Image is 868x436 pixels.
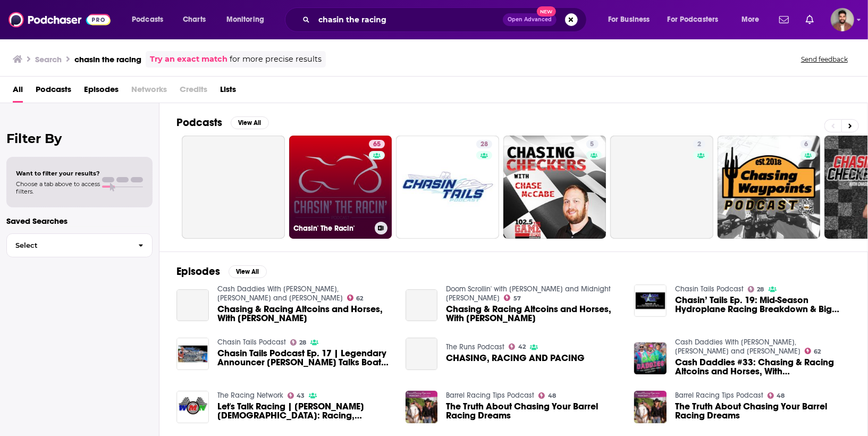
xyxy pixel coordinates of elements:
[675,296,850,314] a: Chasin’ Tails Ep. 19: Mid-Season Hydroplane Racing Breakdown & Big Upcoming Events!
[217,391,283,400] a: The Racing Network
[513,296,521,301] span: 57
[586,140,599,148] a: 5
[16,170,100,177] span: Want to filter your results?
[288,392,305,399] a: 43
[6,233,153,257] button: Select
[176,265,267,278] a: EpisodesView All
[217,402,393,420] span: Let's Talk Racing | [PERSON_NAME][DEMOGRAPHIC_DATA]: Racing, Engineering, and Chasing Dreams
[831,8,854,31] span: Logged in as calmonaghan
[356,296,363,301] span: 62
[124,11,177,28] button: open menu
[297,393,305,398] span: 43
[217,349,393,367] span: Chasin Tails Podcast Ep. 17 | Legendary Announcer [PERSON_NAME] Talks Boat Racing!
[610,136,713,239] a: 2
[299,340,306,345] span: 28
[369,140,385,148] a: 65
[217,305,393,323] span: Chasing & Racing Altcoins and Horses, With [PERSON_NAME]
[406,391,438,423] a: The Truth About Chasing Your Barrel Racing Dreams
[538,392,556,399] a: 48
[476,140,492,148] a: 28
[446,391,534,400] a: Barrel Racing Tips Podcast
[634,284,667,317] img: Chasin’ Tails Ep. 19: Mid-Season Hydroplane Racing Breakdown & Big Upcoming Events!
[36,81,71,103] a: Podcasts
[217,338,286,347] a: Chasin Tails Podcast
[314,11,503,28] input: Search podcasts, credits, & more...
[176,289,209,322] a: Chasing & Racing Altcoins and Horses, With Chuck Simon
[132,12,163,27] span: Podcasts
[6,131,153,146] h2: Filter By
[748,286,764,292] a: 28
[675,402,850,420] a: The Truth About Chasing Your Barrel Racing Dreams
[777,393,785,398] span: 48
[601,11,663,28] button: open menu
[802,11,818,29] a: Show notifications dropdown
[176,116,222,129] h2: Podcasts
[396,136,499,239] a: 28
[406,338,438,370] a: CHASING, RACING AND PACING
[16,180,100,195] span: Choose a tab above to access filters.
[9,10,111,30] img: Podchaser - Follow, Share and Rate Podcasts
[757,287,764,292] span: 28
[84,81,119,103] span: Episodes
[220,81,236,103] a: Lists
[176,11,212,28] a: Charts
[634,391,667,423] img: The Truth About Chasing Your Barrel Racing Dreams
[131,81,167,103] span: Networks
[718,136,821,239] a: 6
[176,391,209,423] img: Let's Talk Racing | Mandy Chick: Racing, Engineering, and Chasing Dreams
[798,55,851,64] button: Send feedback
[741,12,760,27] span: More
[446,342,504,351] a: The Runs Podcast
[675,284,744,294] a: Chasin Tails Podcast
[831,8,854,31] img: User Profile
[734,11,773,28] button: open menu
[295,7,597,32] div: Search podcasts, credits, & more...
[504,295,521,301] a: 57
[7,242,130,249] span: Select
[675,358,850,376] span: Cash Daddies #33: Chasing & Racing Altcoins and Horses, With [PERSON_NAME]
[537,6,556,16] span: New
[831,8,854,31] button: Show profile menu
[183,12,206,27] span: Charts
[289,136,392,239] a: 65Chasin' The Racin'
[509,343,526,350] a: 42
[35,54,62,64] h3: Search
[217,305,393,323] a: Chasing & Racing Altcoins and Horses, With Chuck Simon
[481,139,488,150] span: 28
[6,216,153,226] p: Saved Searches
[775,11,793,29] a: Show notifications dropdown
[518,345,526,349] span: 42
[697,139,701,150] span: 2
[675,358,850,376] a: Cash Daddies #33: Chasing & Racing Altcoins and Horses, With Chuck Simon
[693,140,705,148] a: 2
[230,53,322,65] span: for more precise results
[805,139,808,150] span: 6
[503,136,606,239] a: 5
[661,11,734,28] button: open menu
[508,17,552,22] span: Open Advanced
[634,342,667,375] img: Cash Daddies #33: Chasing & Racing Altcoins and Horses, With Chuck Simon
[231,116,269,129] button: View All
[446,354,585,363] a: CHASING, RACING AND PACING
[219,11,278,28] button: open menu
[176,265,220,278] h2: Episodes
[150,53,227,65] a: Try an exact match
[548,393,556,398] span: 48
[180,81,207,103] span: Credits
[176,338,209,370] img: Chasin Tails Podcast Ep. 17 | Legendary Announcer Jeff Ayler Talks Boat Racing!
[814,349,821,354] span: 62
[226,12,264,27] span: Monitoring
[805,348,821,354] a: 62
[446,284,611,303] a: Doom Scrollin' with Sam Tripoli and Midnight Mike
[406,289,438,322] a: Chasing & Racing Altcoins and Horses, With Chuck Simon
[446,402,621,420] span: The Truth About Chasing Your Barrel Racing Dreams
